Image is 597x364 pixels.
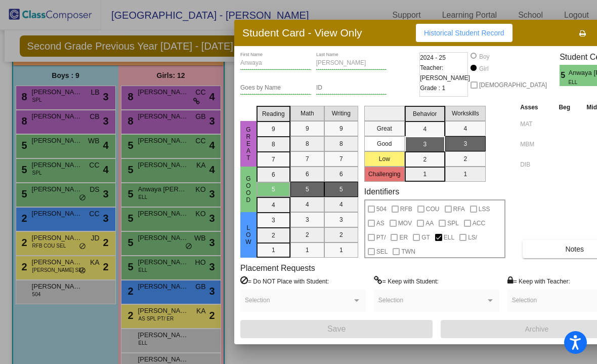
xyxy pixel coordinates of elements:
[376,203,387,215] span: 504
[560,69,568,82] span: 5
[525,325,549,333] span: Archive
[240,85,311,92] input: goes by name
[421,231,430,244] span: GT
[400,203,412,215] span: RFB
[240,320,433,338] button: Save
[244,224,253,246] span: Low
[364,187,399,196] label: Identifiers
[401,246,415,258] span: TWN
[426,203,440,215] span: COU
[398,217,412,229] span: MOV
[453,203,465,215] span: RFA
[240,263,315,273] label: Placement Requests
[376,231,386,244] span: PT/
[244,126,253,161] span: Great
[518,102,550,113] th: Asses
[376,246,388,258] span: SEL
[520,116,548,132] input: assessment
[425,217,434,229] span: AA
[327,325,346,333] span: Save
[424,29,504,37] span: Historical Student Record
[520,157,548,172] input: assessment
[399,231,408,244] span: ER
[420,63,470,83] span: Teacher: [PERSON_NAME]
[479,52,490,61] div: Boy
[242,26,362,39] h3: Student Card - View Only
[374,276,439,286] label: = Keep with Student:
[444,231,454,244] span: ELL
[416,24,513,42] button: Historical Student Record
[520,137,548,152] input: assessment
[244,175,253,204] span: Good
[473,217,485,229] span: ACC
[479,203,490,215] span: LSS
[420,83,445,93] span: Grade : 1
[447,217,459,229] span: SPL
[479,64,489,73] div: Girl
[507,276,570,286] label: = Keep with Teacher:
[550,102,578,113] th: Beg
[479,79,547,91] span: [DEMOGRAPHIC_DATA]
[240,276,329,286] label: = Do NOT Place with Student:
[420,53,446,63] span: 2024 - 25
[376,217,385,229] span: AS
[565,245,584,253] span: Notes
[468,231,477,244] span: LS/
